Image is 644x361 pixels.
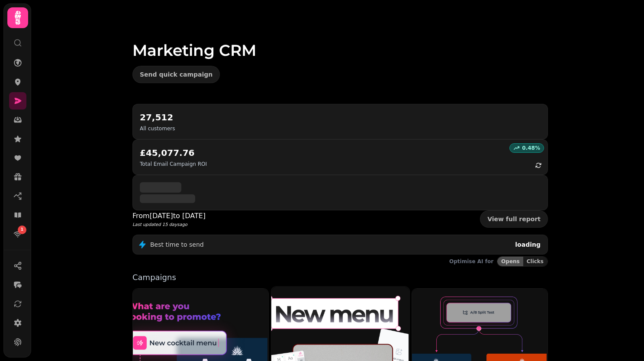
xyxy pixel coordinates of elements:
p: 0.48 % [522,145,540,151]
span: Send quick campaign [140,71,213,77]
p: From [DATE] to [DATE] [132,211,206,221]
button: Send quick campaign [132,66,220,83]
p: Campaigns [132,274,548,281]
p: Optimise AI for [449,258,493,265]
h2: 27,512 [140,111,175,123]
h1: Marketing CRM [132,21,548,59]
span: Clicks [527,259,544,264]
h2: £45,077.76 [140,147,207,159]
p: All customers [140,125,175,132]
span: 1 [21,227,23,233]
p: Total Email Campaign ROI [140,161,207,168]
span: loading [515,241,541,248]
button: Opens [497,257,523,266]
span: Opens [501,259,520,264]
a: View full report [480,210,548,228]
button: Clicks [523,257,547,266]
p: Last updated 15 days ago [132,221,206,228]
a: 1 [9,226,26,243]
button: refresh [531,158,546,173]
p: Best time to send [150,240,204,249]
